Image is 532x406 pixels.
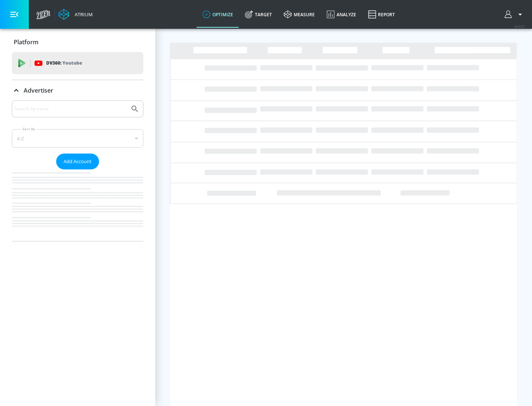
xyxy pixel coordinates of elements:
[12,80,143,101] div: Advertiser
[278,1,321,28] a: measure
[64,157,92,166] span: Add Account
[197,1,239,28] a: optimize
[12,129,143,148] div: A-Z
[24,86,53,94] p: Advertiser
[72,11,93,18] div: Atrium
[14,38,38,46] p: Platform
[58,9,93,20] a: Atrium
[321,1,362,28] a: Analyze
[362,1,401,28] a: Report
[46,59,82,67] p: DV360:
[239,1,278,28] a: Target
[514,24,525,28] span: v 4.33.5
[12,52,143,74] div: DV360: Youtube
[15,104,127,114] input: Search by name
[21,127,37,131] label: Sort By
[12,100,143,241] div: Advertiser
[12,169,143,241] nav: list of Advertiser
[12,32,143,52] div: Platform
[56,154,99,169] button: Add Account
[62,59,82,67] p: Youtube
